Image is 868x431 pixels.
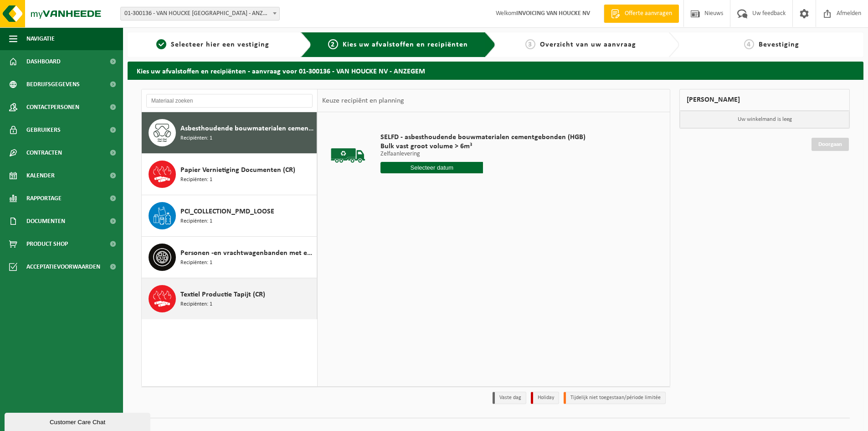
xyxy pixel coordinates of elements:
[180,123,314,134] span: Asbesthoudende bouwmaterialen cementgebonden (hechtgebonden)
[516,10,590,17] strong: INVOICING VAN HOUCKE NV
[156,39,166,49] span: 1
[26,210,65,233] span: Documenten
[180,300,212,309] span: Recipiënten: 1
[318,89,409,112] div: Keuze recipiënt en planning
[180,134,212,143] span: Recipiënten: 1
[525,39,535,49] span: 3
[380,151,586,157] p: Zelfaanlevering
[180,248,314,259] span: Personen -en vrachtwagenbanden met en zonder velg
[121,7,279,20] span: 01-300136 - VAN HOUCKE NV - ANZEGEM
[26,164,55,187] span: Kalender
[180,217,212,226] span: Recipiënten: 1
[142,237,317,278] button: Personen -en vrachtwagenbanden met en zonder velg Recipiënten: 1
[380,133,586,142] span: SELFD - asbesthoudende bouwmaterialen cementgebonden (HGB)
[26,187,62,210] span: Rapportage
[604,5,679,23] a: Offerte aanvragen
[180,176,212,184] span: Recipiënten: 1
[171,41,269,48] span: Selecteer hier een vestiging
[26,233,68,255] span: Product Shop
[26,141,62,164] span: Contracten
[142,278,317,319] button: Textiel Productie Tapijt (CR) Recipiënten: 1
[680,111,849,128] p: Uw winkelmand is leeg
[744,39,754,49] span: 4
[540,41,636,48] span: Overzicht van uw aanvraag
[380,162,483,173] input: Selecteer datum
[180,289,265,300] span: Textiel Productie Tapijt (CR)
[564,392,666,404] li: Tijdelijk niet toegestaan/période limitée
[343,41,468,48] span: Kies uw afvalstoffen en recipiënten
[26,255,100,278] span: Acceptatievoorwaarden
[622,9,674,18] span: Offerte aanvragen
[180,206,274,217] span: PCI_COLLECTION_PMD_LOOSE
[120,7,280,21] span: 01-300136 - VAN HOUCKE NV - ANZEGEM
[26,50,61,73] span: Dashboard
[142,112,317,154] button: Asbesthoudende bouwmaterialen cementgebonden (hechtgebonden) Recipiënten: 1
[180,165,295,176] span: Papier Vernietiging Documenten (CR)
[380,142,586,151] span: Bulk vast groot volume > 6m³
[180,259,212,267] span: Recipiënten: 1
[146,94,313,108] input: Materiaal zoeken
[128,62,863,79] h2: Kies uw afvalstoffen en recipiënten - aanvraag voor 01-300136 - VAN HOUCKE NV - ANZEGEM
[142,154,317,195] button: Papier Vernietiging Documenten (CR) Recipiënten: 1
[531,392,559,404] li: Holiday
[26,96,79,119] span: Contactpersonen
[26,119,61,141] span: Gebruikers
[26,73,80,96] span: Bedrijfsgegevens
[493,392,526,404] li: Vaste dag
[5,411,152,431] iframe: chat widget
[812,138,849,151] a: Doorgaan
[142,195,317,237] button: PCI_COLLECTION_PMD_LOOSE Recipiënten: 1
[759,41,799,48] span: Bevestiging
[679,89,850,111] div: [PERSON_NAME]
[132,39,293,50] a: 1Selecteer hier een vestiging
[26,27,55,50] span: Navigatie
[328,39,338,49] span: 2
